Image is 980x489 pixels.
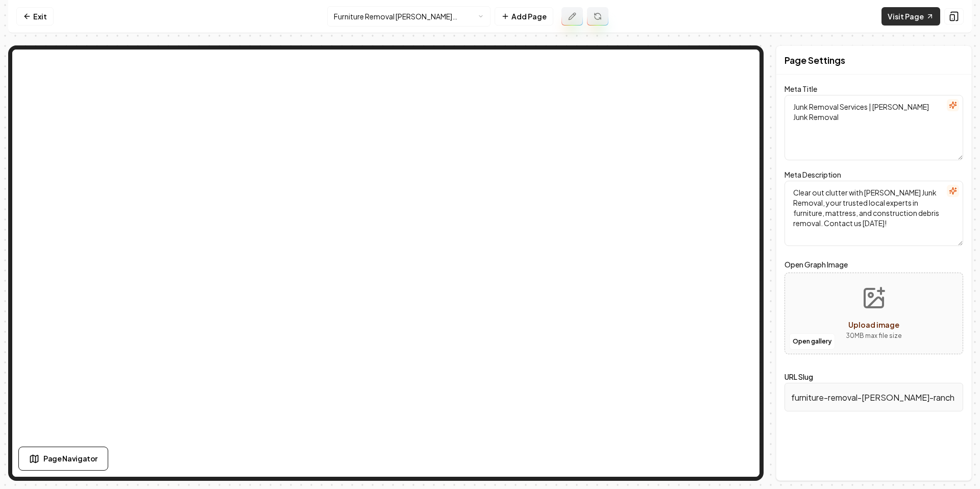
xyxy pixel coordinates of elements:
label: Open Graph Image [785,258,963,271]
button: Upload image [838,278,910,349]
label: Meta Description [785,170,841,179]
button: Add Page [495,7,553,26]
h2: Page Settings [785,53,845,67]
span: Page Navigator [43,453,97,464]
button: Regenerate page [587,7,608,26]
p: 30 MB max file size [846,331,902,341]
a: Exit [16,7,54,26]
button: Page Navigator [18,447,108,471]
button: Open gallery [789,333,835,350]
a: Visit Page [881,7,940,26]
button: Edit admin page prompt [561,7,583,26]
label: URL Slug [785,372,813,381]
label: Meta Title [785,84,817,93]
span: Upload image [848,320,899,329]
